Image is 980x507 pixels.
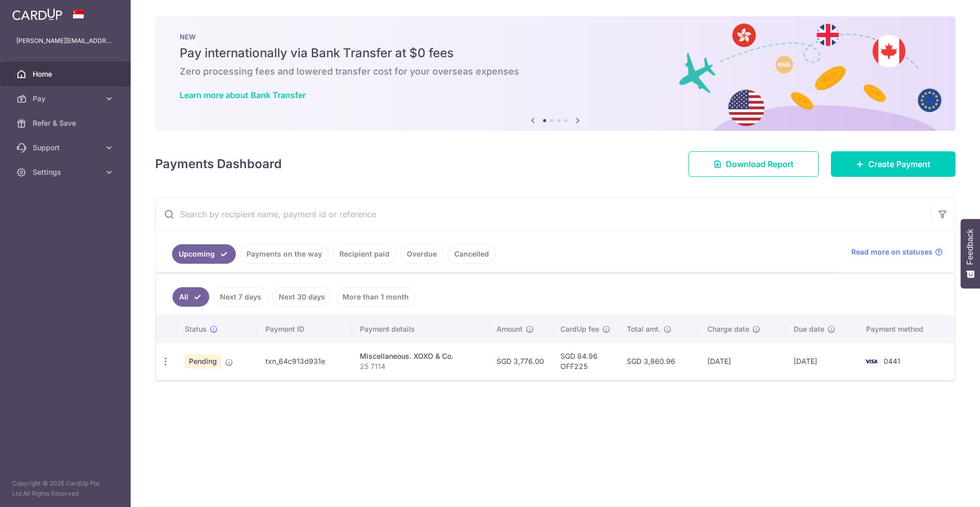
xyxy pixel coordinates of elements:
a: Cancelled [448,244,496,264]
a: Next 7 days [213,287,268,307]
td: SGD 3,860.96 [619,342,699,380]
p: NEW [180,33,931,41]
td: SGD 84.96 OFF225 [552,342,619,380]
h5: Pay internationally via Bank Transfer at $0 fees [180,45,931,61]
a: More than 1 month [336,287,415,307]
p: [PERSON_NAME][EMAIL_ADDRESS][DOMAIN_NAME] [16,36,114,46]
span: Total amt. [627,324,660,334]
span: Status [185,324,207,334]
span: Create Payment [868,158,930,170]
span: Charge date [707,324,749,334]
span: Download Report [726,158,794,170]
td: SGD 3,776.00 [488,342,552,380]
th: Payment method [858,316,954,342]
h6: Zero processing fees and lowered transfer cost for your overseas expenses [180,65,931,78]
a: Next 30 days [272,287,332,307]
a: Overdue [400,244,444,264]
th: Payment details [352,316,488,342]
span: Home [33,69,100,79]
span: 0441 [884,357,900,365]
h4: Payments Dashboard [155,155,282,173]
p: 25 7114 [360,361,480,372]
span: Pending [185,354,221,368]
input: Search by recipient name, payment id or reference [156,198,930,231]
a: Read more on statuses [851,247,943,257]
span: Due date [794,324,824,334]
a: Download Report [689,151,819,177]
img: Bank transfer banner [155,16,955,131]
img: CardUp [12,8,62,20]
span: CardUp fee [560,324,599,334]
span: Refer & Save [33,118,100,128]
span: Amount [497,324,523,334]
span: Read more on statuses [851,247,933,257]
span: Support [33,143,100,153]
td: [DATE] [786,342,858,380]
a: All [173,287,209,307]
a: Learn more about Bank Transfer [180,90,306,100]
td: [DATE] [699,342,786,380]
a: Upcoming [172,244,236,264]
span: Feedback [966,229,975,265]
a: Payments on the way [240,244,329,264]
td: txn_64c913d931e [257,342,352,380]
iframe: Opens a widget where you can find more information [914,476,970,502]
a: Recipient paid [333,244,396,264]
span: Settings [33,167,100,177]
th: Payment ID [257,316,352,342]
span: Pay [33,94,100,104]
a: Create Payment [831,151,955,177]
button: Feedback - Show survey [961,219,980,288]
div: Miscellaneous. XOXO & Co. [360,351,480,361]
img: Bank Card [861,355,881,367]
